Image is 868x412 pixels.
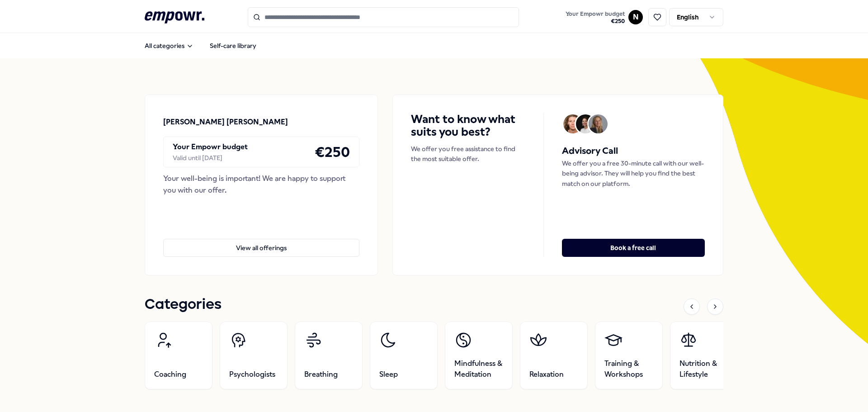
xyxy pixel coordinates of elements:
[248,7,519,27] input: Search for products, categories or subcategories
[679,358,728,380] span: Nutrition & Lifestyle
[163,173,359,196] div: Your well-being is important! We are happy to support you with our offer.
[411,144,525,164] p: We offer you free assistance to find the most suitable offer.
[304,369,338,380] span: Breathing
[454,358,503,380] span: Mindfulness & Meditation
[563,114,582,133] img: Avatar
[576,114,595,133] img: Avatar
[445,322,513,389] a: Mindfulness & Meditation
[163,239,359,257] button: View all offerings
[520,322,588,389] a: Relaxation
[173,141,248,153] p: Your Empowr budget
[529,369,564,380] span: Relaxation
[562,144,705,158] h5: Advisory Call
[145,294,222,316] h1: Categories
[229,369,275,380] span: Psychologists
[315,141,350,163] h4: € 250
[589,114,608,133] img: Avatar
[562,8,628,27] a: Your Empowr budget€250
[295,322,363,389] a: Breathing
[562,158,705,189] p: We offer you a free 30-minute call with our well-being advisor. They will help you find the best ...
[411,113,525,138] h4: Want to know what suits you best?
[203,37,264,55] a: Self-care library
[163,224,359,257] a: View all offerings
[379,369,398,380] span: Sleep
[595,322,663,389] a: Training & Workshops
[566,18,625,25] span: € 250
[137,37,201,55] button: All categories
[220,322,288,389] a: Psychologists
[173,153,248,163] div: Valid until [DATE]
[163,116,288,128] p: [PERSON_NAME] [PERSON_NAME]
[137,37,264,55] nav: Main
[562,239,705,257] button: Book a free call
[564,9,627,27] button: Your Empowr budget€250
[628,10,643,24] button: N
[566,10,625,18] span: Your Empowr budget
[154,369,186,380] span: Coaching
[670,322,738,389] a: Nutrition & Lifestyle
[370,322,438,389] a: Sleep
[145,322,212,389] a: Coaching
[604,358,653,380] span: Training & Workshops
